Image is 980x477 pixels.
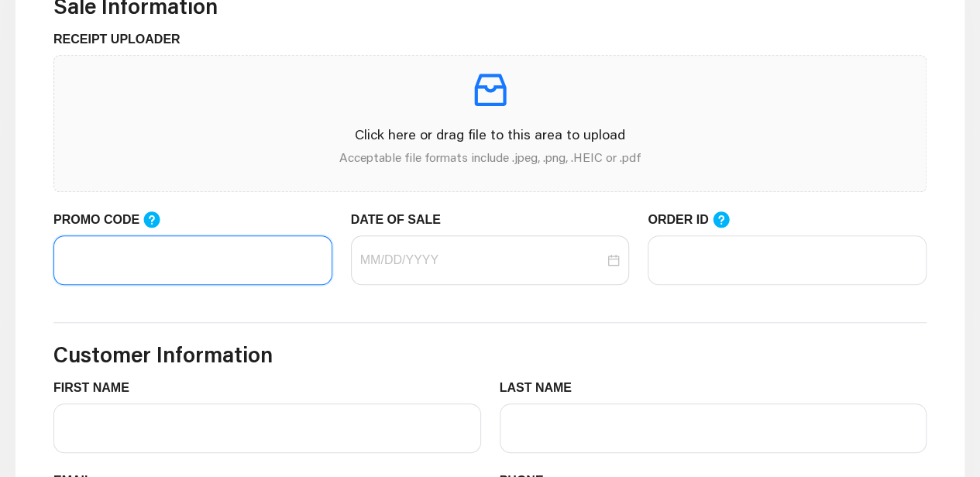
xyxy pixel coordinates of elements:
[500,403,927,453] input: LAST NAME
[53,379,141,397] label: FIRST NAME
[67,148,913,166] p: Acceptable file formats include .jpeg, .png, .HEIC or .pdf
[500,379,584,397] label: LAST NAME
[53,211,176,230] label: PROMO CODE
[53,341,927,368] h3: Customer Information
[53,403,481,453] input: FIRST NAME
[53,30,192,49] label: RECEIPT UPLOADER
[351,211,452,229] label: DATE OF SALE
[648,211,745,230] label: ORDER ID
[67,124,913,145] p: Click here or drag file to this area to upload
[360,251,605,269] input: DATE OF SALE
[54,56,926,191] span: inboxClick here or drag file to this area to uploadAcceptable file formats include .jpeg, .png, ....
[469,68,512,112] span: inbox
